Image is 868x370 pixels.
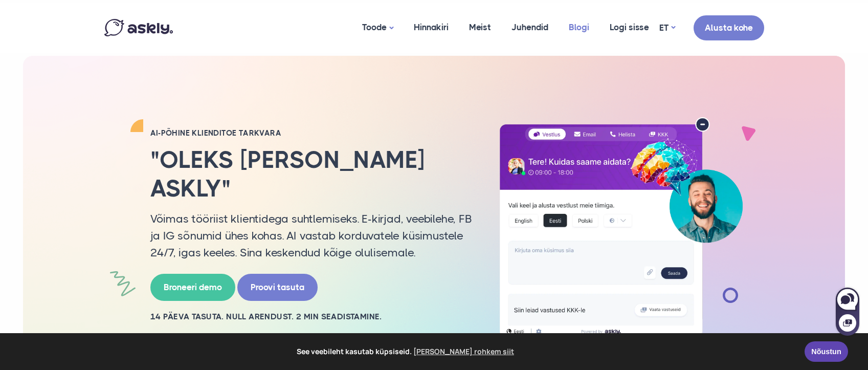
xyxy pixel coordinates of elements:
[559,3,599,52] a: Blogi
[237,274,318,301] a: Proovi tasuta
[104,19,173,36] img: Askly
[352,3,404,53] a: Toode
[488,117,754,338] img: AI multilingual chat
[150,146,473,202] h2: "Oleks [PERSON_NAME] Askly"
[694,15,764,40] a: Alusta kohe
[459,3,501,52] a: Meist
[150,210,473,261] p: Võimas tööriist klientidega suhtlemiseks. E-kirjad, veebilehe, FB ja IG sõnumid ühes kohas. AI va...
[599,3,659,52] a: Logi sisse
[412,344,516,359] a: learn more about cookies
[150,128,473,138] h2: AI-PÕHINE KLIENDITOE TARKVARA
[659,20,675,35] a: ET
[404,3,459,52] a: Hinnakiri
[150,311,473,322] h2: 14 PÄEVA TASUTA. NULL ARENDUST. 2 MIN SEADISTAMINE.
[805,341,848,362] a: Nõustun
[835,286,860,337] iframe: Askly chat
[150,274,235,301] a: Broneeri demo
[501,3,559,52] a: Juhendid
[15,344,797,359] span: See veebileht kasutab küpsiseid.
